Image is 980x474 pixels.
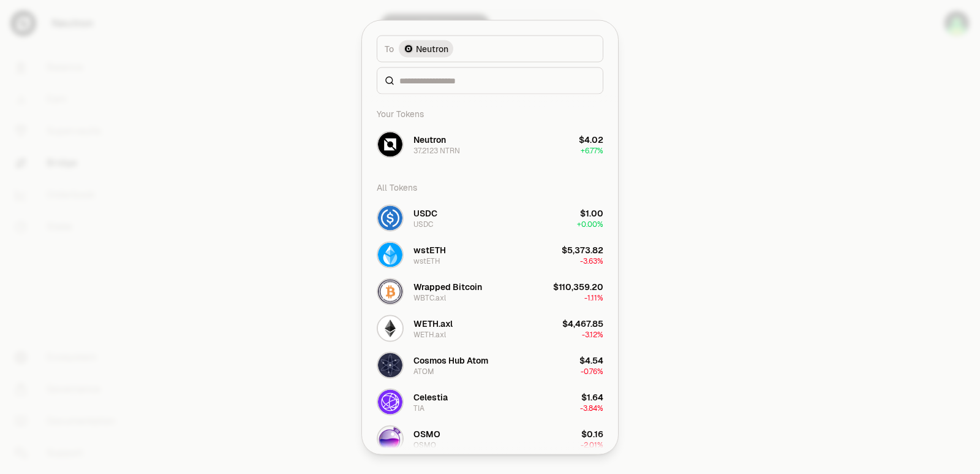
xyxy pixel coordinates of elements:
button: NTRN LogoNeutron37.2123 NTRN$4.02+6.77% [369,126,611,162]
div: USDC [413,219,433,229]
span: -3.84% [580,403,603,413]
button: OSMO LogoOSMOOSMO$0.16-2.01% [369,420,611,457]
div: All Tokens [369,175,611,199]
div: $4,467.85 [562,317,603,329]
div: Wrapped Bitcoin [413,280,482,292]
span: -2.01% [581,440,603,449]
div: USDC [413,207,437,219]
img: WETH.axl Logo [378,316,402,340]
div: OSMO [413,440,436,449]
span: -1.11% [584,292,603,302]
div: TIA [413,403,424,413]
span: + 6.77% [581,145,603,155]
div: $4.02 [579,133,603,145]
div: WBTC.axl [413,292,446,302]
div: $1.64 [581,391,603,403]
span: + 0.00% [577,219,603,229]
div: $110,359.20 [553,280,603,292]
span: To [385,42,394,55]
div: $4.54 [579,354,603,366]
button: ToNeutron LogoNeutron [377,35,603,62]
div: ATOM [413,366,434,376]
img: TIA Logo [378,389,402,414]
span: -3.12% [582,329,603,339]
div: 37.2123 NTRN [413,145,460,155]
div: Your Tokens [369,101,611,126]
div: $5,373.82 [562,243,603,256]
div: WETH.axl [413,317,453,329]
div: Cosmos Hub Atom [413,354,488,366]
div: wstETH [413,256,440,266]
button: USDC LogoUSDCUSDC$1.00+0.00% [369,199,611,236]
span: Neutron [416,42,448,55]
div: Neutron [413,133,446,145]
button: wstETH LogowstETHwstETH$5,373.82-3.63% [369,236,611,273]
img: WBTC.axl Logo [378,279,402,304]
div: $1.00 [580,207,603,219]
img: NTRN Logo [378,132,402,156]
button: TIA LogoCelestiaTIA$1.64-3.84% [369,383,611,420]
img: ATOM Logo [378,353,402,377]
div: OSMO [413,427,440,440]
img: wstETH Logo [378,242,402,267]
img: OSMO Logo [378,426,402,451]
span: -3.63% [580,256,603,266]
div: $0.16 [581,427,603,440]
span: -0.76% [581,366,603,376]
div: WETH.axl [413,329,446,339]
button: WETH.axl LogoWETH.axlWETH.axl$4,467.85-3.12% [369,310,611,346]
img: Neutron Logo [404,44,413,53]
div: wstETH [413,243,446,256]
button: WBTC.axl LogoWrapped BitcoinWBTC.axl$110,359.20-1.11% [369,273,611,310]
button: ATOM LogoCosmos Hub AtomATOM$4.54-0.76% [369,346,611,383]
img: USDC Logo [378,205,402,230]
div: Celestia [413,391,448,403]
